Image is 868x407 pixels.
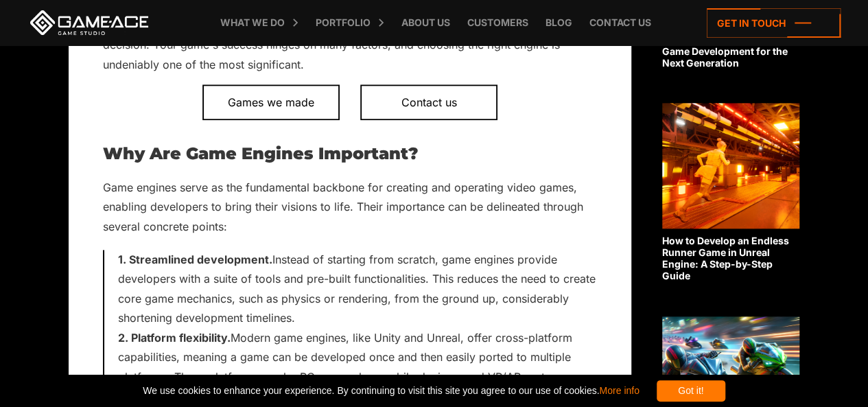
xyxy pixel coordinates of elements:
[657,380,725,402] div: Got it!
[131,331,231,345] strong: Platform flexibility.
[707,8,841,38] a: Get in touch
[129,253,272,266] strong: Streamlined development.
[599,385,639,396] a: More info
[103,145,597,163] h2: Why Are Game Engines Important?
[143,380,639,402] span: We use cookies to enhance your experience. By continuing to visit this site you agree to our use ...
[360,84,497,120] a: Contact us
[118,253,596,325] span: Instead of starting from scratch, game engines provide developers with a suite of tools and pre-b...
[662,103,799,229] img: Related
[103,178,597,236] p: Game engines serve as the fundamental backbone for creating and operating video games, enabling d...
[118,331,572,403] span: Modern game engines, like Unity and Unreal, offer cross-platform capabilities, meaning a game can...
[662,103,799,281] a: How to Develop an Endless Runner Game in Unreal Engine: A Step-by-Step Guide
[202,84,340,120] a: Games we made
